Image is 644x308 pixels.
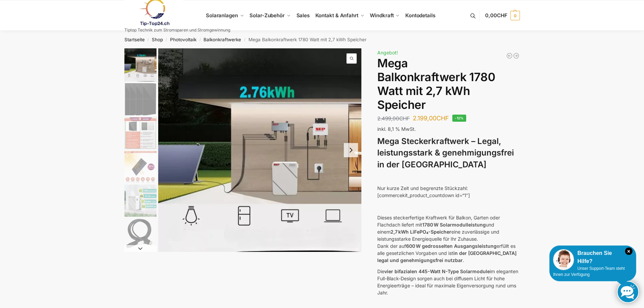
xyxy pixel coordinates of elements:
span: 0,00 [485,12,507,19]
span: 0 [510,11,520,20]
bdi: 2.499,00 [377,115,410,122]
span: Solar-Zubehör [249,12,285,19]
a: Balkonkraftwerke [204,37,241,42]
div: Brauchen Sie Hilfe? [553,249,633,265]
span: / [241,37,248,43]
span: CHF [436,115,449,122]
li: 7 / 9 [123,251,157,285]
li: 6 / 9 [123,217,157,251]
a: Kontodetails [403,0,438,31]
img: Balkonkraftwerk mit grossem Speicher [158,48,362,252]
nav: Breadcrumb [112,31,532,48]
span: Windkraft [370,12,393,19]
span: -12% [452,115,466,122]
p: Dieses steckerfertige Kraftwerk für Balkon, Garten oder Flachdach liefert mit und einem eine zuve... [377,214,520,264]
span: Angebot! [377,50,398,55]
button: Next slide [344,143,358,157]
span: Sales [296,12,310,19]
img: Bificial im Vergleich zu billig Modulen [124,117,157,149]
img: Anschlusskabel-3meter [124,218,157,251]
span: / [196,37,204,43]
a: Startseite [124,37,145,42]
span: / [163,37,170,43]
a: Shop [152,37,163,42]
img: Balkonkraftwerk mit grossem Speicher [124,48,157,81]
li: 5 / 9 [123,184,157,217]
li: 2 / 9 [123,82,157,116]
a: 0,00CHF 0 [485,5,520,26]
a: Solaranlage mit 2,7 KW Batteriespeicher Genehmigungsfrei9 37f323a9 fb5c 4dce 8a67 e3838845de63 1 [158,48,362,252]
i: Schließen [625,247,633,255]
strong: 600 W gedrosselten Ausgangsleistung [406,243,497,249]
p: Nur kurze Zeit und begrenzte Stückzahl: [commercekit_product_countdown id=“1″] [377,185,520,199]
span: inkl. 8,1 % MwSt. [377,126,416,132]
strong: 2,7 kWh LiFePO₄-Speicher [390,229,451,235]
img: Bificial 30 % mehr Leistung [124,151,157,183]
a: Windkraft [367,0,403,31]
a: Balkonkraftwerk 600/810 Watt Fullblack [506,52,513,59]
li: 3 / 9 [123,116,157,150]
span: CHF [497,12,507,19]
strong: Mega Steckerkraftwerk – Legal, leistungsstark & genehmigungsfrei in der [GEOGRAPHIC_DATA] [377,136,514,170]
strong: 1780 W Solarmodulleistung [422,222,486,228]
p: Tiptop Technik zum Stromsparen und Stromgewinnung [124,28,230,32]
p: Die im eleganten Full-Black-Design sorgen auch bei diffusem Licht für hohe Energieerträge – ideal... [377,268,520,296]
span: Kontakt & Anfahrt [315,12,358,19]
img: 4 mal bificiale Solarmodule [124,83,157,115]
li: 1 / 9 [123,48,157,82]
a: Photovoltaik [170,37,196,42]
a: 890/600 Watt Solarkraftwerk + 2,7 KW Batteriespeicher Genehmigungsfrei [513,52,520,59]
a: Kontakt & Anfahrt [312,0,367,31]
li: 1 / 9 [158,48,362,252]
span: Solaranlagen [206,12,238,19]
img: Leise und Wartungsfrei [124,185,157,217]
h1: Mega Balkonkraftwerk 1780 Watt mit 2,7 kWh Speicher [377,56,520,112]
span: Kontodetails [405,12,435,19]
li: 4 / 9 [123,150,157,184]
span: CHF [399,115,410,122]
a: Solar-Zubehör [247,0,293,31]
strong: vier bifazialen 445-Watt N-Type Solarmodule [384,268,490,274]
button: Next slide [124,245,157,252]
a: Sales [293,0,312,31]
img: Customer service [553,249,574,270]
span: / [145,37,152,43]
span: Unser Support-Team steht Ihnen zur Verfügung [553,266,625,277]
bdi: 2.199,00 [413,115,449,122]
